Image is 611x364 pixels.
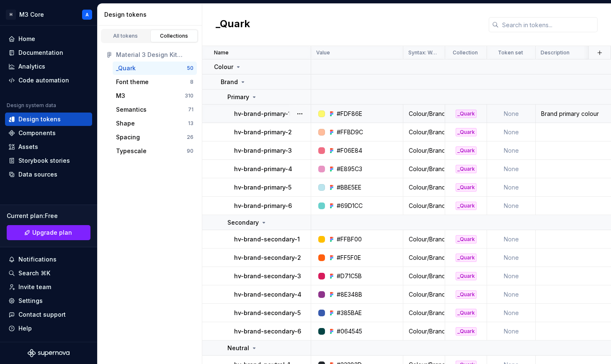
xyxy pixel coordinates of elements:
div: Shape [116,119,135,128]
div: Semantics [116,105,147,114]
div: _Quark [456,327,477,336]
div: Design tokens [18,115,61,123]
svg: Supernova Logo [28,349,70,357]
div: #FFBF00 [337,235,362,244]
div: #064545 [337,327,362,336]
div: 50 [187,65,193,72]
p: Syntax: Web [408,49,438,56]
div: Help [18,324,32,333]
div: _Quark [456,183,477,192]
div: Notifications [18,255,57,264]
a: Data sources [5,168,92,181]
p: hv-brand-secondary-2 [234,254,301,262]
td: None [487,123,536,141]
p: Brand [221,78,238,86]
div: 8 [190,79,193,85]
p: hv-brand-primary-6 [234,202,292,210]
div: Collections [153,33,195,39]
button: Font theme8 [113,75,197,89]
div: _Quark [456,309,477,317]
p: hv-brand-secondary-4 [234,290,302,299]
div: H [6,10,16,20]
button: Help [5,322,92,335]
a: Storybook stories [5,154,92,167]
div: _Quark [456,254,477,262]
p: hv-brand-primary-1 [234,110,291,118]
p: Neutral [227,344,249,352]
div: _Quark [456,272,477,280]
p: hv-brand-primary-2 [234,128,292,136]
div: All tokens [105,33,147,39]
td: None [487,197,536,215]
div: #FDF86E [337,110,362,118]
div: Design system data [7,102,56,109]
div: Colour/Brand/hv-brand-primary-1 [404,110,444,118]
td: None [487,285,536,304]
button: Typescale90 [113,144,197,158]
td: None [487,141,536,160]
div: Data sources [18,170,57,179]
button: _Quark50 [113,62,197,75]
div: Design tokens [104,10,199,19]
td: None [487,105,536,123]
div: Colour/Brand/hv-brand-primary-6 [404,202,444,210]
div: _Quark [456,165,477,173]
span: Upgrade plan [32,228,72,237]
div: M3 [116,92,125,100]
button: M3310 [113,89,197,103]
div: Home [18,35,35,43]
a: Settings [5,294,92,308]
a: Home [5,32,92,46]
button: HM3 CoreA [2,5,95,23]
div: #FF5F0E [337,254,361,262]
div: 71 [188,106,193,113]
p: hv-brand-primary-4 [234,165,292,173]
div: Typescale [116,147,147,155]
a: Semantics71 [113,103,197,116]
div: Search ⌘K [18,269,50,277]
td: None [487,304,536,322]
div: _Quark [456,128,477,136]
a: Code automation [5,74,92,87]
td: None [487,160,536,178]
div: Font theme [116,78,149,86]
div: Storybook stories [18,156,70,165]
a: Components [5,126,92,140]
div: Colour/Brand/hv-brand-secondary-6 [404,327,444,336]
div: #D71C5B [337,272,362,280]
p: hv-brand-secondary-1 [234,235,300,244]
td: None [487,230,536,249]
td: None [487,178,536,197]
p: Primary [227,93,249,101]
div: #BBE5EE [337,183,361,192]
div: Spacing [116,133,140,141]
div: Invite team [18,283,51,291]
div: Colour/Brand/hv-brand-primary-3 [404,146,444,155]
a: Assets [5,140,92,154]
div: Settings [18,297,43,305]
div: Colour/Brand/hv-brand-secondary-2 [404,254,444,262]
p: hv-brand-secondary-6 [234,327,301,336]
p: Secondary [227,218,259,227]
div: Code automation [18,76,69,85]
a: Design tokens [5,113,92,126]
td: None [487,267,536,285]
div: _Quark [456,146,477,155]
a: Upgrade plan [7,225,90,240]
div: 26 [187,134,193,141]
div: 310 [185,92,193,99]
p: hv-brand-secondary-5 [234,309,301,317]
div: _Quark [116,64,136,72]
div: Colour/Brand/hv-brand-secondary-5 [404,309,444,317]
div: Components [18,129,56,137]
div: M3 Core [19,10,44,19]
div: #8E348B [337,290,362,299]
p: Description [541,49,570,56]
div: Colour/Brand/hv-brand-primary-4 [404,165,444,173]
td: None [487,322,536,341]
div: 13 [188,120,193,127]
h2: _Quark [216,17,250,32]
